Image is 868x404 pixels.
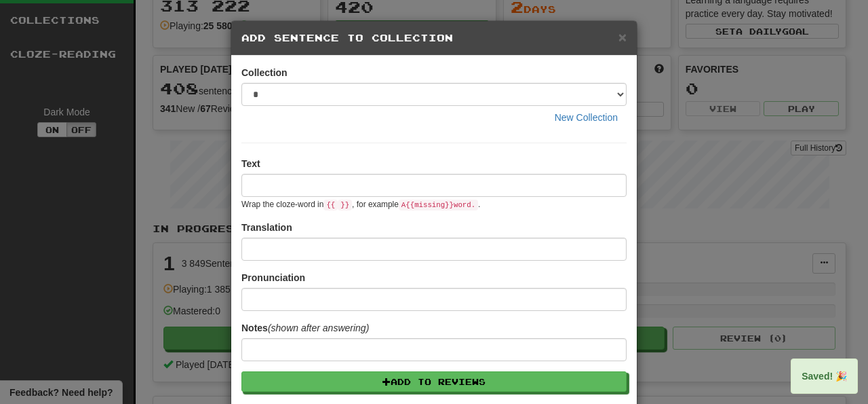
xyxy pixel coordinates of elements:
h5: Add Sentence to Collection [241,31,627,45]
code: }} [338,200,352,210]
button: Close [618,30,627,44]
button: Add to Reviews [241,371,627,392]
label: Collection [241,66,288,79]
div: Saved! 🎉 [791,359,858,394]
label: Text [241,157,260,170]
em: (shown after answering) [268,323,369,333]
small: Wrap the cloze-word in , for example . [241,200,480,209]
label: Pronunciation [241,271,305,284]
span: × [618,29,627,45]
label: Translation [241,221,292,234]
button: New Collection [546,106,627,129]
label: Notes [241,321,369,335]
code: {{ [323,200,338,210]
code: A {{ missing }} word. [399,200,478,210]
